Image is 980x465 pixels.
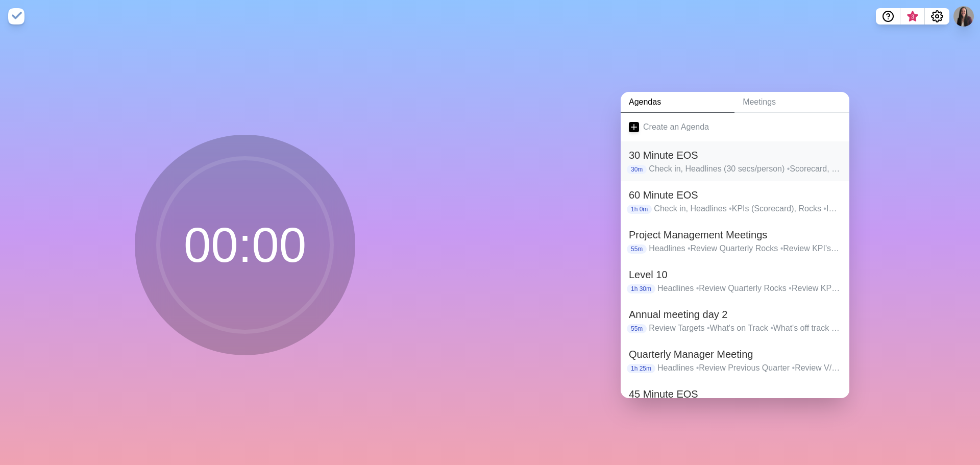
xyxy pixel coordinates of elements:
a: Meetings [734,92,849,113]
p: 1h 0m [627,205,652,214]
span: • [688,244,691,253]
p: 55m [627,324,647,333]
span: • [696,284,699,292]
p: Check in, Headlines KPIs (Scorecard), Rocks IDS To Dos, Rating [654,203,841,215]
span: 3 [909,13,917,21]
span: • [792,363,795,372]
h2: 30 Minute EOS [629,148,841,163]
span: • [787,164,790,173]
p: Review Targets What's on Track What's off track Changes [649,322,841,334]
p: Check in, Headlines (30 secs/person) Scorecard, Rocks (only red/yellow) IDS (top 1-2 issues) To-D... [649,163,841,175]
button: Help [876,8,900,25]
span: • [696,363,699,372]
p: Headlines Review Quarterly Rocks Review KPI's Review Completed To-Dos IDS/Resolve Issues Conclusion [649,242,841,255]
p: Headlines Review Quarterly Rocks Review KPIs Review To-Dos Completed IDS/Resolve Issues Conclusion [657,282,841,295]
span: • [780,244,783,253]
span: • [729,204,732,213]
a: Agendas [621,92,734,113]
button: Settings [925,8,949,25]
button: What’s new [900,8,925,25]
p: 30m [627,165,647,174]
span: • [707,324,710,332]
span: • [770,324,773,332]
p: 1h 25m [627,364,655,373]
h2: 45 Minute EOS [629,386,841,402]
p: 55m [627,244,647,254]
p: Headlines Review Previous Quarter Review V/TO Establish Next Quarter's Rocks IDS Conclusion [657,362,841,374]
span: • [823,204,826,213]
span: • [789,284,792,292]
h2: Level 10 [629,267,841,282]
p: 1h 30m [627,284,655,293]
span: • [840,284,843,292]
h2: Quarterly Manager Meeting [629,347,841,362]
h2: Project Management Meetings [629,227,841,242]
img: timeblocks logo [8,8,24,25]
h2: Annual meeting day 2 [629,307,841,322]
h2: 60 Minute EOS [629,187,841,203]
a: Create an Agenda [621,113,849,141]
